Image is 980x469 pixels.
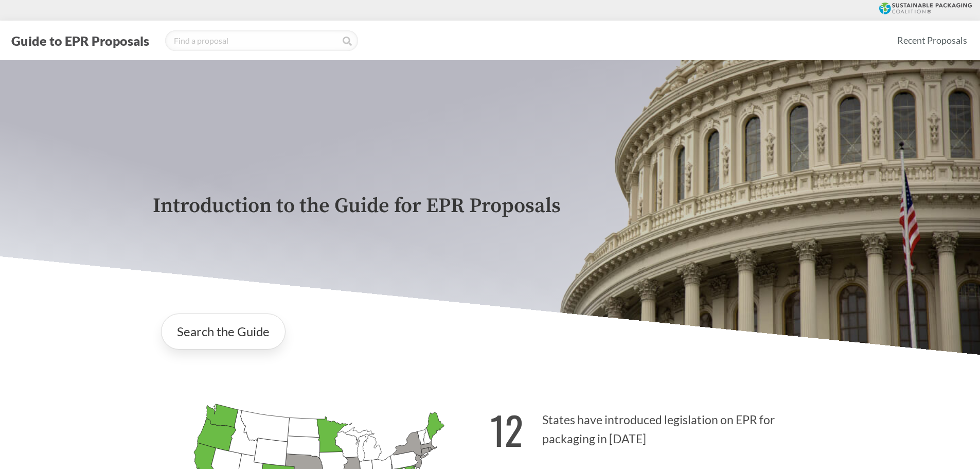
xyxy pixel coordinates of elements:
[490,401,523,458] strong: 12
[893,29,972,52] a: Recent Proposals
[153,195,828,218] p: Introduction to the Guide for EPR Proposals
[161,314,286,350] a: Search the Guide
[165,30,358,51] input: Find a proposal
[8,32,152,49] button: Guide to EPR Proposals
[490,395,828,458] p: States have introduced legislation on EPR for packaging in [DATE]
